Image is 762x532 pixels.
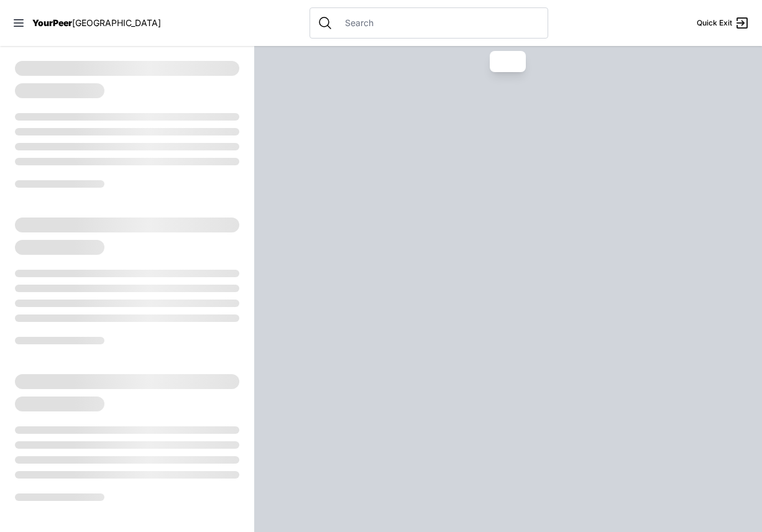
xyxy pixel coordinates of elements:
a: YourPeer[GEOGRAPHIC_DATA] [32,19,161,27]
a: Quick Exit [697,16,750,30]
span: Quick Exit [697,18,732,28]
span: YourPeer [32,17,72,28]
input: Search [337,17,540,29]
span: [GEOGRAPHIC_DATA] [72,17,161,28]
